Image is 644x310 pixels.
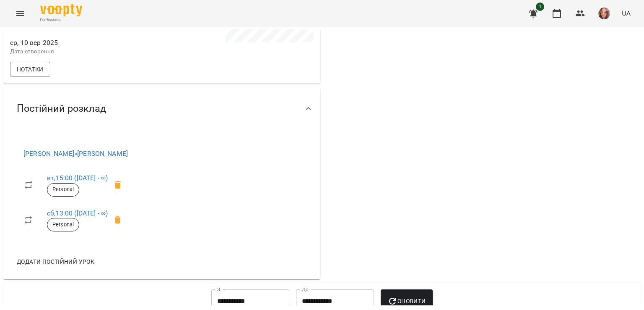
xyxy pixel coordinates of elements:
[598,8,610,19] img: cfe422caa3e058dc8b0c651b3371aa37.jpeg
[17,64,44,74] span: Нотатки
[17,102,106,115] span: Постійний розклад
[13,254,98,269] button: Додати постійний урок
[47,186,79,193] span: Personal
[40,17,82,23] span: For Business
[10,62,50,77] button: Нотатки
[536,3,544,11] span: 1
[47,221,79,229] span: Personal
[108,210,128,230] span: Видалити приватний урок Яна Гончар сб 13:00 клієнта Маргарита Крамаренко
[3,87,320,130] div: Постійний розклад
[10,38,160,48] span: ср, 10 вер 2025
[108,175,128,195] span: Видалити приватний урок Яна Гончар вт 15:00 клієнта Маргарита Крамаренко
[47,174,108,182] a: вт,15:00 ([DATE] - ∞)
[618,5,634,21] button: UA
[387,296,426,306] span: Оновити
[10,3,30,24] button: Menu
[17,257,94,267] span: Додати постійний урок
[10,47,160,56] p: Дата створення
[23,150,128,158] a: [PERSON_NAME]»[PERSON_NAME]
[622,9,631,18] span: UA
[47,209,108,217] a: сб,13:00 ([DATE] - ∞)
[40,4,82,16] img: Voopty Logo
